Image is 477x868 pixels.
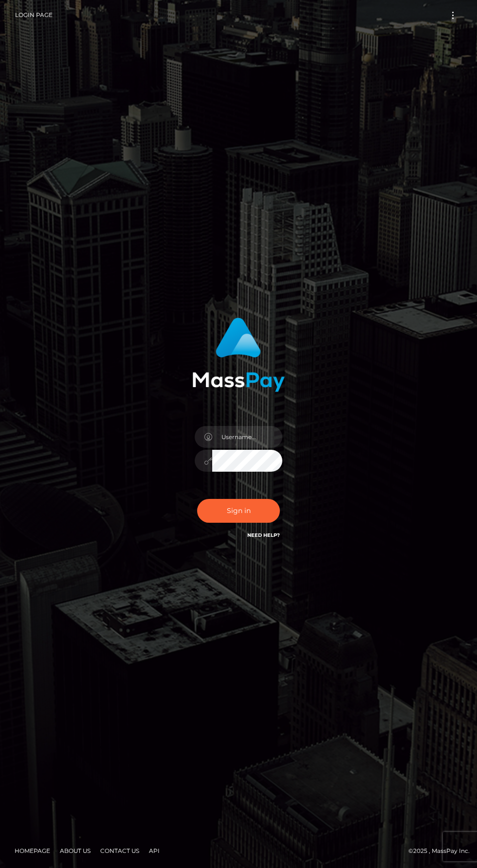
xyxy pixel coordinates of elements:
a: Login Page [15,5,53,25]
a: API [145,843,164,858]
div: © 2025 , MassPay Inc. [7,846,470,856]
button: Sign in [197,499,280,523]
a: Homepage [11,843,54,858]
button: Toggle navigation [444,9,462,22]
a: About Us [56,843,94,858]
img: MassPay Login [192,318,285,392]
input: Username... [212,426,282,448]
a: Need Help? [247,532,280,538]
a: Contact Us [96,843,143,858]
